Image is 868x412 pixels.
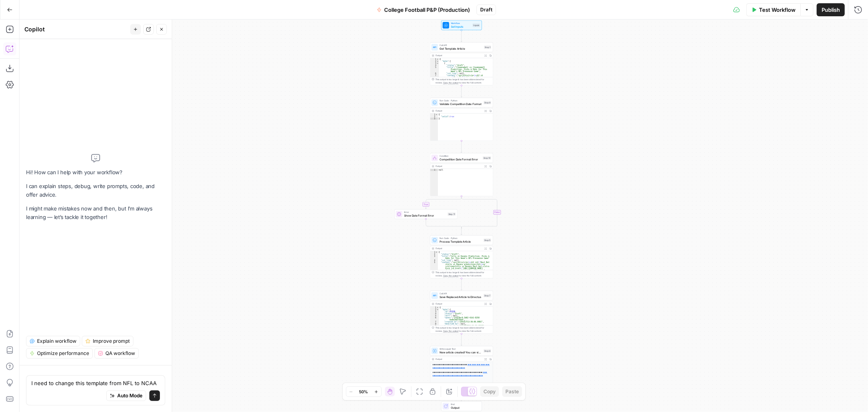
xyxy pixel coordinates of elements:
div: Step 5 [483,239,491,242]
span: Copy the output [443,275,459,277]
span: Call API [439,292,482,296]
div: 9 [430,325,439,327]
div: EndOutput [430,401,493,411]
div: 1 [430,169,438,171]
div: Call APISave Replaced Article to DirectusStep 7Output{ "data":{ "id":42528, "status":"draft", "so... [430,291,493,334]
g: Edge from step_10 to step_10-conditional-end [461,196,497,228]
span: Validate Competition Date Format [439,102,482,106]
div: Step 9 [483,101,491,105]
div: Output [435,165,482,168]
p: I might make mistakes now and then, but I’m always learning — let’s tackle it together! [26,204,165,221]
div: 6 [430,72,439,75]
div: Output [435,247,482,250]
button: Paste [502,386,522,397]
div: 4 [430,259,438,261]
div: Copilot [24,25,128,33]
span: Set Inputs [451,25,471,29]
p: I can explain steps, debug, write prompts, code, and offer advice. [26,182,165,199]
div: 7 [430,321,439,323]
span: Copy the output [443,330,459,333]
div: 4 [430,64,439,66]
button: Test Workflow [746,3,800,16]
g: Edge from step_5 to step_7 [461,278,462,290]
div: ConditionCompetition Date Format ErrorStep 10Outputnull [430,153,493,196]
button: Improve prompt [82,336,133,346]
span: Draft [480,6,492,13]
div: WorkflowSet InputsInputs [430,20,493,30]
span: Improve prompt [93,337,130,345]
div: 2 [430,309,439,311]
div: 2 [430,253,438,255]
span: Process Template Article [439,240,482,244]
div: Inputs [472,24,480,27]
span: Show Date Format Error [404,214,446,218]
div: 5 [430,261,438,410]
span: Test Workflow [759,6,796,14]
span: Save Replaced Article to Directus [439,295,482,299]
span: Toggle code folding, rows 1 through 10 [437,58,439,60]
div: 2 [430,60,439,62]
g: Edge from step_1 to step_9 [461,85,462,97]
button: College Football P&P (Production) [372,3,475,16]
span: Workflow [451,22,471,25]
span: Paste [505,388,519,395]
span: Copy the output [443,82,459,84]
span: Output [451,406,479,410]
g: Edge from step_10-conditional-end to step_5 [461,227,462,235]
g: Edge from step_11 to step_10-conditional-end [426,219,462,228]
div: 4 [430,313,439,315]
span: 50% [359,388,368,395]
span: Get Template Article [439,47,482,51]
div: This output is too large & has been abbreviated for review. to view the full content. [435,78,491,85]
span: Toggle code folding, rows 3 through 8 [437,62,439,64]
div: Write Liquid TextNew article created! You can view it here: https://[DOMAIN_NAME]/admin/content/a... [430,346,493,389]
button: Auto Mode [106,390,146,401]
button: Copy [480,386,499,397]
span: Run Code · Python [439,99,482,103]
span: Toggle code folding, rows 1 through 16 [437,307,439,309]
span: End [451,403,479,406]
button: QA workflow [94,348,139,359]
span: Toggle code folding, rows 2 through 15 [437,309,439,311]
div: Run Code · PythonProcess Template ArticleStep 5Output{ "status":"draft", "title":"Colts vs Ravens... [430,235,493,278]
div: 3 [430,311,439,313]
div: 3 [430,62,439,64]
div: Run Code · PythonValidate Competition Date FormatStep 9Output{ "valid":true} [430,98,493,141]
p: Hi! How can I help with your workflow? [26,168,165,177]
button: Optimize performance [26,348,93,359]
span: Publish [822,6,840,14]
span: Error [404,211,446,214]
g: Edge from start to step_1 [461,30,462,42]
button: Explain workflow [26,336,80,346]
div: Output [435,110,482,113]
span: Optimize performance [37,350,89,357]
div: 1 [430,251,438,253]
g: Edge from step_10 to step_11 [425,196,461,209]
span: Toggle code folding, rows 1 through 6 [435,251,438,253]
span: Write Liquid Text [439,348,482,351]
span: New article created! You can view it here: https://[DOMAIN_NAME]/admin/content/article/{{ [URL][D... [439,351,482,355]
span: Toggle code folding, rows 2 through 9 [437,60,439,62]
span: Run Code · Python [439,237,482,240]
g: Edge from step_9 to step_10 [461,141,462,153]
span: Competition Date Format Error [439,158,481,162]
textarea: I need to change this template from NFL to NCAAF [31,379,160,387]
span: Explain workflow [37,337,77,345]
div: Step 8 [483,349,491,353]
div: Step 1 [484,46,491,49]
div: Step 7 [483,294,491,298]
div: Step 11 [448,213,456,216]
span: Copy [483,388,496,395]
span: QA workflow [105,350,135,357]
div: ErrorShow Date Format ErrorStep 11 [394,209,457,219]
div: 8 [430,323,439,325]
span: College Football P&P (Production) [384,6,470,14]
div: 6 [430,317,439,321]
div: Output [435,358,482,361]
div: 1 [430,307,439,309]
div: 7 [430,75,439,250]
div: Output [435,302,482,306]
g: Edge from step_8 to end [461,389,462,401]
div: Step 10 [483,156,491,160]
div: 3 [430,255,438,259]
